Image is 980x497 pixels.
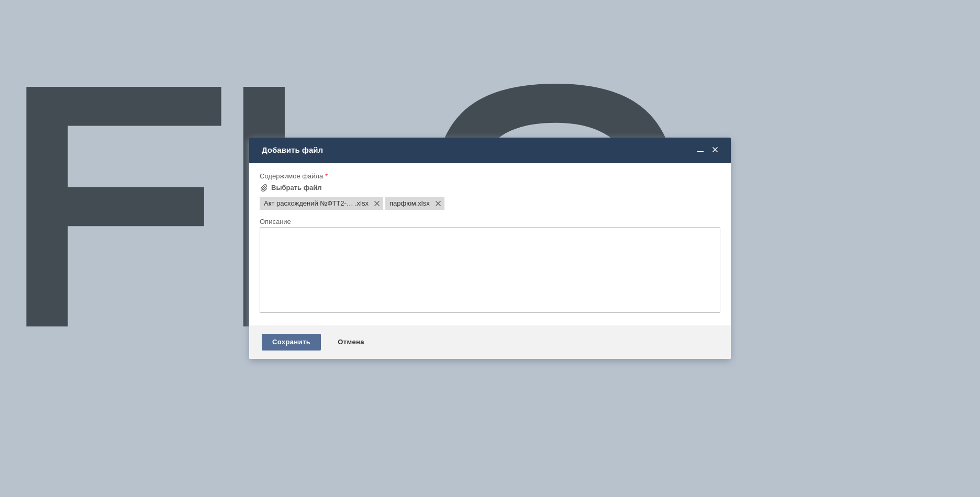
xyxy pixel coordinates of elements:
span: + во вложении файл с парфюмом, в нем 2 вкладки с маркировкой, 1 вкладка,который мы оставили , вто... [4,29,136,71]
div: доброго дня! [4,4,153,13]
span: спасибо [4,71,32,80]
span: Закрыть [710,145,720,155]
div: Добавить файл [262,145,720,155]
span: парфюм.xlsx [389,199,416,208]
div: во вложении акт расхождений,все что в расхождениях,мы не приняли и хотим сделать возврат [4,13,153,71]
span: Акт расхождений №ФТТ2-010460.xlsx [264,199,355,208]
div: Описание [260,218,718,225]
div: Содержимое файла [260,173,718,179]
span: Свернуть (Ctrl + M) [695,145,706,155]
div: Акт расхождений №ФТТ2-010460.xlsx [260,197,383,210]
div: Выбрать файл [271,184,322,192]
span: Акт расхождений №ФТТ2-010460.xlsx [355,199,369,208]
div: парфюм.xlsx [385,197,444,210]
span: парфюм.xlsx [416,199,430,208]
